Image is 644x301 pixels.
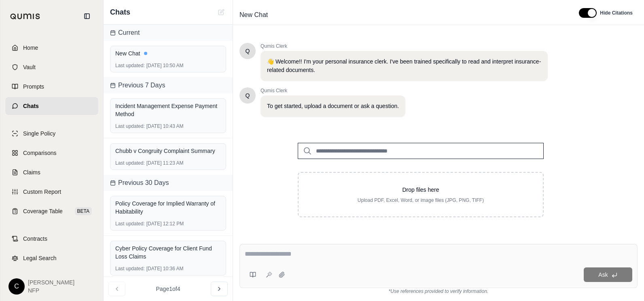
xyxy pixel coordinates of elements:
[156,285,180,293] span: Page 1 of 4
[8,278,25,295] div: C
[23,63,36,71] span: Vault
[584,267,632,282] button: Ask
[75,207,92,215] span: BETA
[5,230,98,248] a: Contracts
[600,10,633,16] span: Hide Citations
[5,202,98,220] a: Coverage TableBETA
[5,39,98,57] a: Home
[104,175,233,191] div: Previous 30 Days
[115,199,221,216] div: Policy Coverage for Implied Warranty of Habitability
[23,44,38,52] span: Home
[80,10,93,23] button: Collapse sidebar
[115,49,221,57] div: New Chat
[115,123,221,129] div: [DATE] 10:43 AM
[115,265,145,272] span: Last updated:
[115,102,221,118] div: Incident Management Expense Payment Method
[115,160,221,166] div: [DATE] 11:23 AM
[23,129,55,138] span: Single Policy
[115,220,145,227] span: Last updated:
[23,254,57,262] span: Legal Search
[5,97,98,115] a: Chats
[246,91,250,100] span: Hello
[5,183,98,201] a: Custom Report
[115,220,221,227] div: [DATE] 12:12 PM
[23,102,39,110] span: Chats
[246,47,250,55] span: Hello
[267,102,399,110] p: To get started, upload a document or ask a question.
[23,188,61,196] span: Custom Report
[5,144,98,162] a: Comparisons
[28,286,74,295] span: NFP
[261,87,405,94] span: Qumis Clerk
[236,8,569,21] div: Edit Title
[115,147,221,155] div: Chubb v Congruity Complaint Summary
[236,8,271,21] span: New Chat
[115,123,145,129] span: Last updated:
[104,25,233,41] div: Current
[239,288,638,295] div: *Use references provided to verify information.
[115,244,221,261] div: Cyber Policy Coverage for Client Fund Loss Claims
[104,77,233,93] div: Previous 7 Days
[115,265,221,272] div: [DATE] 10:36 AM
[23,235,47,243] span: Contracts
[5,249,98,267] a: Legal Search
[311,186,530,194] p: Drop files here
[115,62,145,69] span: Last updated:
[598,271,608,278] span: Ask
[5,125,98,142] a: Single Policy
[115,160,145,166] span: Last updated:
[10,13,40,19] img: Qumis Logo
[5,58,98,76] a: Vault
[23,207,63,215] span: Coverage Table
[267,57,541,74] p: 👋 Welcome!! I'm your personal insurance clerk. I've been trained specifically to read and interpr...
[110,6,130,18] span: Chats
[115,62,221,69] div: [DATE] 10:50 AM
[261,43,548,49] span: Qumis Clerk
[216,7,226,17] button: New Chat
[28,278,74,286] span: [PERSON_NAME]
[23,149,56,157] span: Comparisons
[23,168,40,176] span: Claims
[23,83,44,91] span: Prompts
[311,197,530,203] p: Upload PDF, Excel, Word, or image files (JPG, PNG, TIFF)
[5,78,98,95] a: Prompts
[5,163,98,181] a: Claims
